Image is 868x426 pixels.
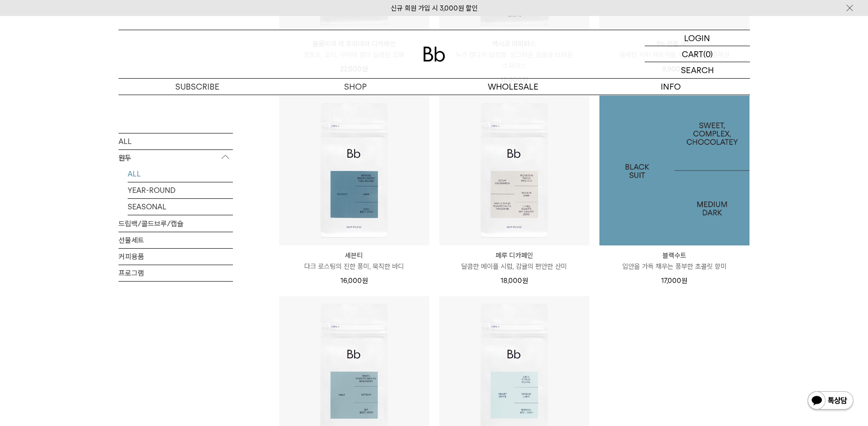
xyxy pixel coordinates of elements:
a: CART (0) [645,46,750,62]
p: 입안을 가득 채우는 풍부한 초콜릿 향미 [599,261,749,272]
span: 16,000 [340,277,368,285]
a: SHOP [276,79,434,95]
a: 블랙수트 [599,96,749,245]
a: 블랙수트 입안을 가득 채우는 풍부한 초콜릿 향미 [599,250,749,272]
a: 선물세트 [119,232,233,248]
a: 프로그램 [119,265,233,281]
a: YEAR-ROUND [128,182,233,198]
a: 커피용품 [119,248,233,264]
p: SEARCH [681,62,714,78]
p: 원두 [119,149,233,166]
a: ALL [119,133,233,149]
p: 달콤한 메이플 시럽, 감귤의 편안한 산미 [439,261,589,272]
a: LOGIN [645,30,750,46]
a: SEASONAL [128,198,233,214]
a: 세븐티 다크 로스팅의 진한 풍미, 묵직한 바디 [279,250,429,272]
img: 로고 [423,47,445,62]
a: 드립백/콜드브루/캡슐 [119,215,233,231]
p: 블랙수트 [599,250,749,261]
p: 페루 디카페인 [439,250,589,261]
p: WHOLESALE [434,79,592,95]
a: ALL [128,165,233,181]
p: INFO [592,79,750,95]
a: SUBSCRIBE [119,79,276,95]
p: (0) [703,46,713,62]
img: 1000000031_add2_036.jpg [599,96,749,245]
p: CART [682,46,703,62]
span: 17,000 [661,277,687,285]
span: 원 [681,277,687,285]
img: 카카오톡 채널 1:1 채팅 버튼 [807,390,854,412]
span: 18,000 [501,277,528,285]
span: 원 [522,277,528,285]
img: 세븐티 [279,96,429,245]
img: 페루 디카페인 [439,96,589,245]
p: 세븐티 [279,250,429,261]
a: 페루 디카페인 달콤한 메이플 시럽, 감귤의 편안한 산미 [439,250,589,272]
p: 다크 로스팅의 진한 풍미, 묵직한 바디 [279,261,429,272]
span: 원 [362,277,368,285]
a: 신규 회원 가입 시 3,000원 할인 [391,4,478,12]
p: LOGIN [684,30,710,46]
